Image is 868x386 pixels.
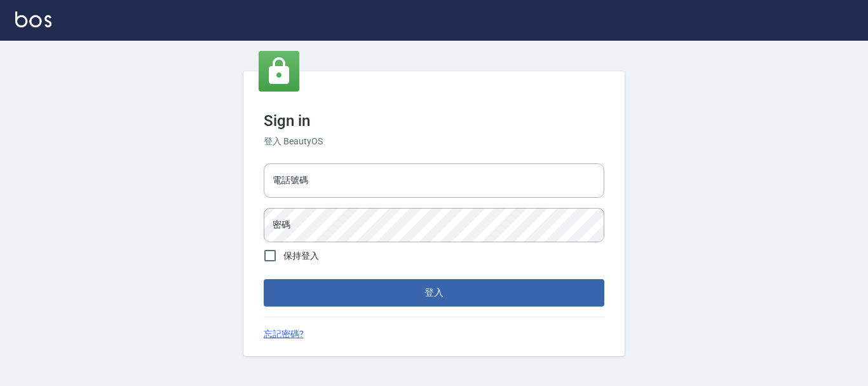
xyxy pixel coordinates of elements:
[283,249,319,263] span: 保持登入
[264,135,604,148] h6: 登入 BeautyOS
[264,279,604,306] button: 登入
[15,11,51,27] img: Logo
[264,112,604,130] h3: Sign in
[264,327,304,341] a: 忘記密碼?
